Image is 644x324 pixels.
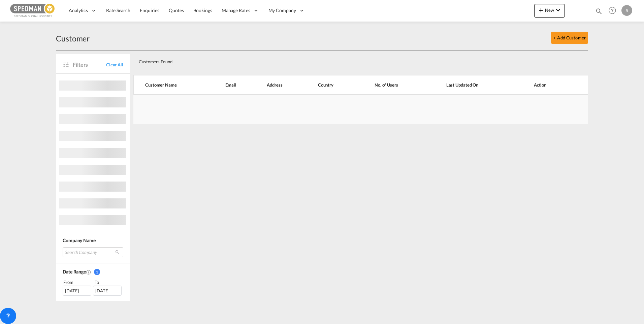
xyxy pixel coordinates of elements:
th: No. of Users [358,75,429,95]
div: Customers Found [136,54,541,67]
div: Customer [56,33,90,44]
span: New [537,7,562,13]
span: Date Range [63,269,86,274]
span: Filters [73,61,106,68]
img: c12ca350ff1b11efb6b291369744d907.png [10,3,56,18]
span: Bookings [193,7,212,13]
th: Country [307,75,358,95]
span: Manage Rates [222,7,250,14]
button: icon-plus 400-fgNewicon-chevron-down [534,4,565,18]
div: From [63,279,92,286]
span: Rate Search [106,7,130,13]
button: + Add Customer [551,32,588,44]
div: [DATE] [63,286,91,296]
th: Email [214,75,255,95]
div: S [621,5,632,16]
span: Enquiries [140,7,159,13]
div: Help [607,5,621,17]
th: Last Updated On [429,75,517,95]
span: My Company [268,7,296,14]
span: Help [607,5,618,16]
div: [DATE] [93,286,122,296]
md-icon: Created On [86,269,91,275]
span: Company Name [63,237,96,243]
div: icon-magnify [595,7,603,18]
md-icon: icon-plus 400-fg [537,6,545,14]
span: Clear All [106,62,123,68]
span: From To [DATE][DATE] [63,279,123,296]
md-icon: icon-magnify [595,7,603,15]
th: Action [517,75,588,95]
th: Address [255,75,306,95]
md-icon: icon-chevron-down [554,6,562,14]
div: To [94,279,124,286]
span: 1 [94,269,100,275]
span: Quotes [169,7,184,13]
th: Customer Name [133,75,214,95]
span: Analytics [69,7,88,14]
